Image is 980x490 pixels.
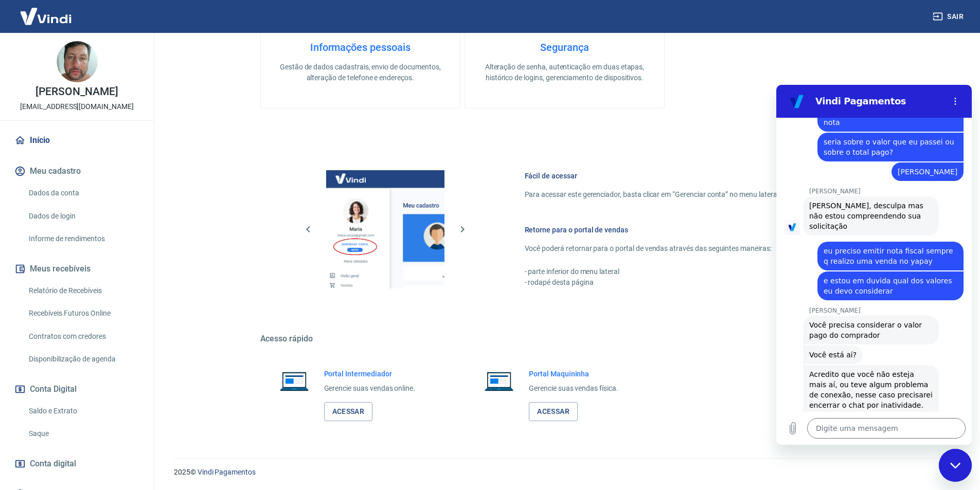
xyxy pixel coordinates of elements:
[12,258,141,280] button: Meus recebíveis
[25,228,141,249] a: Informe de rendimentos
[12,129,141,152] a: Início
[25,206,141,227] a: Dados de login
[35,86,118,97] p: [PERSON_NAME]
[529,369,618,379] h6: Portal Maquininha
[12,378,141,401] button: Conta Digital
[25,280,141,301] a: Relatório de Recebíveis
[174,467,955,478] p: 2025 ©
[482,41,648,53] h4: Segurança
[277,41,443,53] h4: Informações pessoais
[477,369,521,393] img: Imagem de um notebook aberto
[525,171,845,181] h6: Fácil de acessar
[324,383,416,394] p: Gerencie suas vendas online.
[12,452,141,475] a: Conta digital
[525,225,845,235] h6: Retorne para o portal de vendas
[30,457,76,471] span: Conta digital
[931,7,968,26] button: Sair
[525,266,845,277] p: - parte inferior do menu lateral
[525,189,845,200] p: Para acessar este gerenciador, basta clicar em “Gerenciar conta” no menu lateral do portal de ven...
[324,402,373,421] a: Acessar
[198,468,256,476] a: Vindi Pagamentos
[6,333,27,354] button: Carregar arquivo
[939,449,972,482] iframe: Botão para abrir a janela de mensagens, conversa em andamento
[277,62,443,83] p: Gestão de dados cadastrais, envio de documentos, alteração de telefone e endereços.
[12,160,141,183] button: Meu cadastro
[776,85,972,445] iframe: Janela de mensagens
[33,284,156,377] div: Acredito que você não esteja mais aí, ou teve algum problema de conexão, nesse caso precisarei en...
[525,243,845,254] p: Você poderá retornar para o portal de vendas através das seguintes maneiras:
[25,326,141,347] a: Contratos com credores
[326,170,444,288] img: Imagem da dashboard mostrando o botão de gerenciar conta na sidebar no lado esquerdo
[324,369,416,379] h6: Portal Intermediador
[25,349,141,370] a: Disponibilização de agenda
[273,369,316,393] img: Imagem de um notebook aberto
[25,303,141,324] a: Recebíveis Futuros Online
[529,402,578,421] a: Acessar
[529,383,618,394] p: Gerencie suas vendas física.
[25,401,141,422] a: Saldo e Extrato
[482,62,648,83] p: Alteração de senha, autenticação em duas etapas, histórico de logins, gerenciamento de dispositivos.
[20,101,134,112] p: [EMAIL_ADDRESS][DOMAIN_NAME]
[25,183,141,204] a: Dados da conta
[525,277,845,288] p: - rodapé desta página
[57,41,98,82] img: a935689f-1e26-442d-9033-84cc44c95890.jpeg
[12,1,79,32] img: Vindi
[260,334,869,344] h5: Acesso rápido
[25,423,141,444] a: Saque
